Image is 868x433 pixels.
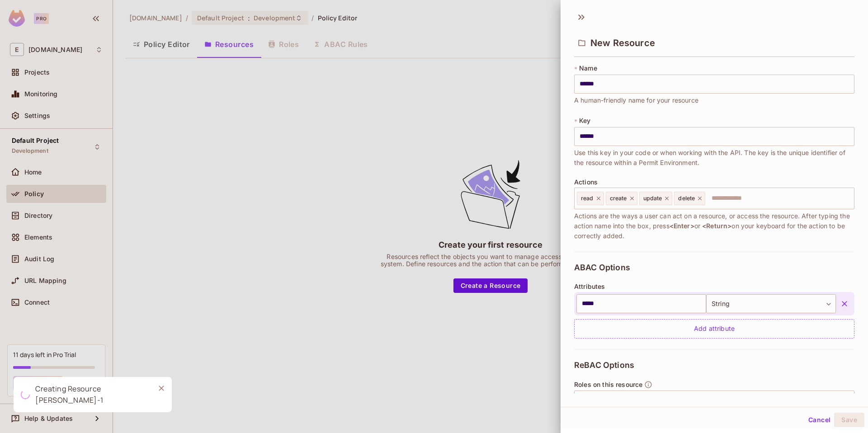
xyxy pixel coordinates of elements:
span: New Resource [590,38,655,48]
span: ReBAC Options [574,361,634,370]
div: delete [674,192,705,205]
span: Attributes [574,283,605,290]
span: <Enter> [670,222,694,230]
span: Roles on this resource [574,381,642,388]
div: String [706,294,836,313]
span: ABAC Options [574,263,630,272]
span: read [581,195,594,202]
div: update [639,192,673,205]
span: Name [579,65,597,72]
span: Actions [574,179,598,186]
button: Close [155,381,168,395]
div: Add attribute [574,319,854,339]
span: delete [678,195,695,202]
span: update [643,195,662,202]
span: A human-friendly name for your resource [574,95,698,105]
button: Cancel [805,413,834,427]
span: Actions are the ways a user can act on a resource, or access the resource. After typing the actio... [574,211,854,241]
span: Use this key in your code or when working with the API. The key is the unique identifier of the r... [574,148,854,168]
div: Creating Resource [PERSON_NAME]-1 [35,383,147,406]
div: read [577,192,604,205]
span: Key [579,117,590,124]
button: Save [834,413,864,427]
div: create [606,192,637,205]
span: <Return> [702,222,731,230]
span: create [610,195,627,202]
